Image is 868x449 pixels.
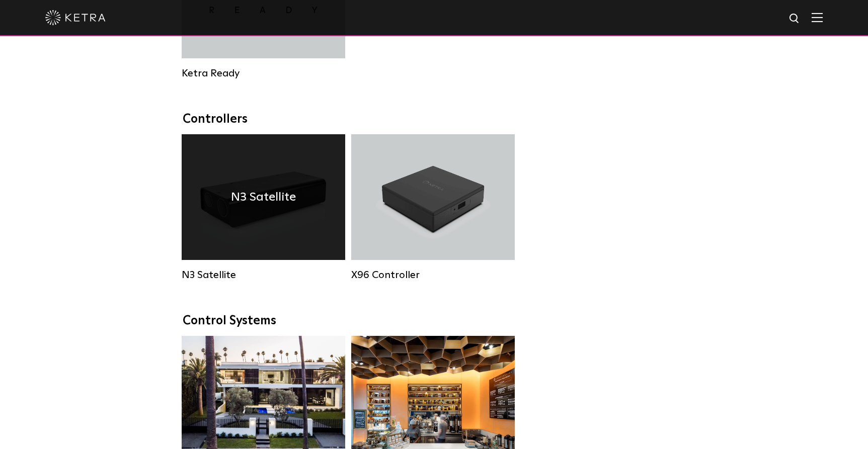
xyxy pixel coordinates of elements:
[182,269,345,281] div: N3 Satellite
[183,314,686,328] div: Control Systems
[182,67,345,79] div: Ketra Ready
[788,13,801,25] img: search icon
[45,10,106,25] img: ketra-logo-2019-white
[351,269,515,281] div: X96 Controller
[182,134,345,280] a: N3 Satellite N3 Satellite
[351,134,515,280] a: X96 Controller X96 Controller
[231,188,296,207] h4: N3 Satellite
[812,13,823,22] img: Hamburger%20Nav.svg
[183,112,686,127] div: Controllers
